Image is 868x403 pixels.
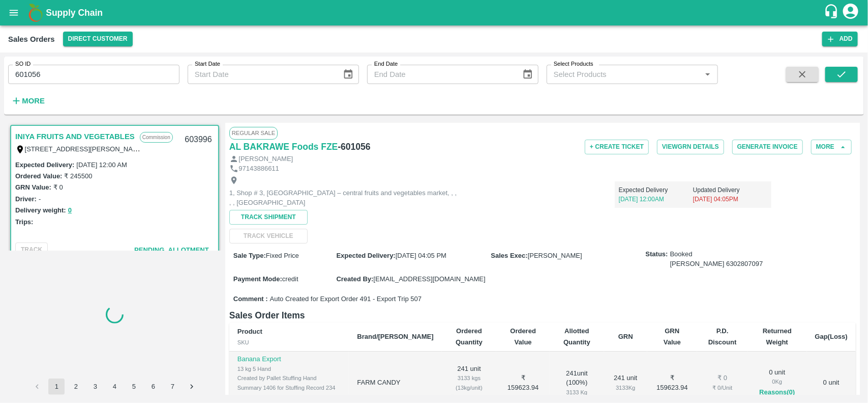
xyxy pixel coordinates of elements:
[68,205,72,217] button: 0
[756,387,798,398] button: Reasons(0)
[46,8,103,18] b: Supply Chain
[229,140,338,154] a: AL BAKRAWE Foods FZE
[396,252,446,259] span: [DATE] 04:05 PM
[15,195,37,203] label: Driver:
[763,327,792,346] b: Returned Weight
[145,379,161,395] button: Go to page 6
[15,206,66,214] label: Delivery weight:
[357,333,433,340] b: Brand/[PERSON_NAME]
[563,327,590,346] b: Allotted Quantity
[188,65,335,84] input: Start Date
[373,275,485,283] span: [EMAIL_ADDRESS][DOMAIN_NAME]
[140,132,173,143] p: Commission
[646,250,668,259] label: Status:
[612,373,639,392] div: 241 unit
[450,373,489,392] div: 3133 kgs (13kg/unit)
[233,252,266,259] label: Sale Type :
[670,250,763,268] span: Booked
[701,68,714,81] button: Open
[229,308,856,323] h6: Sales Order Items
[229,210,308,225] button: Track Shipment
[732,140,803,154] button: Generate Invoice
[554,60,593,68] label: Select Products
[63,32,133,46] button: Select DC
[46,6,824,20] a: Supply Chain
[550,68,698,81] input: Select Products
[48,379,65,395] button: page 1
[76,161,127,169] label: [DATE] 12:00 AM
[27,379,201,395] nav: pagination navigation
[822,32,858,46] button: Add
[229,127,278,139] span: Regular Sale
[8,33,55,46] div: Sales Orders
[270,294,422,304] span: Auto Created for Export Order 491 - Export Trip 507
[338,140,370,154] h6: - 601056
[282,275,298,283] span: credit
[126,379,142,395] button: Go to page 5
[705,383,739,392] div: ₹ 0 / Unit
[195,60,220,68] label: Start Date
[237,364,341,373] div: 13 kg 5 Hand
[336,275,373,283] label: Created By :
[824,4,842,22] div: customer-support
[756,368,798,398] div: 0 unit
[367,65,514,84] input: End Date
[106,379,123,395] button: Go to page 4
[693,195,767,204] p: [DATE] 04:05PM
[39,195,41,203] label: -
[518,65,537,84] button: Choose date
[229,189,458,207] p: 1, Shop # 3, [GEOGRAPHIC_DATA] – central fruits and vegetables market, , , , , [GEOGRAPHIC_DATA]
[558,369,596,397] div: 241 unit ( 100 %)
[811,140,852,154] button: More
[585,140,649,154] button: + Create Ticket
[510,327,536,346] b: Ordered Value
[25,145,145,153] label: [STREET_ADDRESS][PERSON_NAME]
[705,373,739,383] div: ₹ 0
[15,183,51,191] label: GRN Value:
[450,392,489,401] div: ₹ 662.34 / Unit
[15,130,135,143] a: INIYA FRUITS AND VEGETABLES
[664,327,681,346] b: GRN Value
[87,379,103,395] button: Go to page 3
[164,379,181,395] button: Go to page 7
[657,140,724,154] button: ViewGRN Details
[15,218,33,226] label: Trips:
[25,3,46,23] img: logo
[15,60,31,68] label: SO ID
[8,65,179,84] input: Enter SO ID
[456,327,483,346] b: Ordered Quantity
[64,172,92,180] label: ₹ 245500
[491,252,528,259] label: Sales Exec :
[339,65,358,84] button: Choose date
[237,328,262,335] b: Product
[374,60,398,68] label: End Date
[619,185,693,195] p: Expected Delivery
[708,327,737,346] b: P.D. Discount
[842,2,860,23] div: account of current user
[2,1,25,24] button: open drawer
[178,128,218,152] div: 603996
[184,379,200,395] button: Go to next page
[22,97,45,105] strong: More
[15,172,62,180] label: Ordered Value:
[815,333,848,340] b: Gap(Loss)
[15,161,74,169] label: Expected Delivery :
[237,355,341,364] p: Banana Export
[238,154,293,164] p: [PERSON_NAME]
[134,246,209,254] span: Pending_Allotment
[8,92,47,110] button: More
[619,195,693,204] p: [DATE] 12:00AM
[612,383,639,392] div: 3133 Kg
[558,388,596,397] div: 3133 Kg
[233,275,282,283] label: Payment Mode :
[693,185,767,195] p: Updated Delivery
[53,183,63,191] label: ₹ 0
[336,252,395,259] label: Expected Delivery :
[618,333,633,340] b: GRN
[528,252,582,259] span: [PERSON_NAME]
[237,338,341,347] div: SKU
[266,252,299,259] span: Fixed Price
[756,377,798,386] div: 0 Kg
[238,164,279,174] p: 97143886611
